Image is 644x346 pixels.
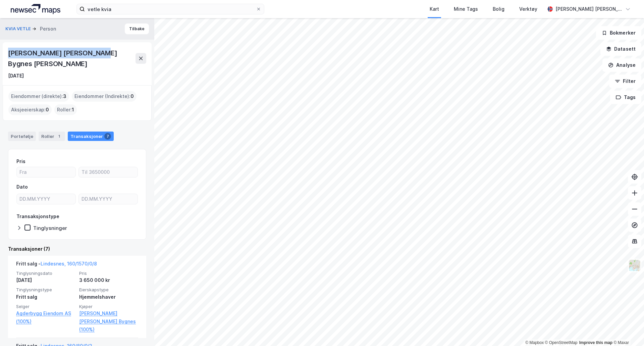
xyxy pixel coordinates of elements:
[519,5,537,13] div: Verktøy
[8,91,69,102] div: Eiendommer (direkte) :
[79,194,138,204] input: DD.MM.YYYY
[72,91,137,102] div: Eiendommer (Indirekte) :
[600,42,641,56] button: Datasett
[16,309,75,326] a: Agderbygg Eiendom AS (100%)
[63,92,66,100] span: 3
[79,167,138,177] input: Til 3650000
[16,260,97,270] div: Fritt salg -
[610,91,641,104] button: Tags
[40,25,56,33] div: Person
[525,340,544,345] a: Mapbox
[5,26,32,32] button: KVIA VETLE
[11,4,60,14] img: logo.a4113a55bc3d86da70a041830d287a7e.svg
[72,106,74,114] span: 1
[79,270,138,276] span: Pris
[68,132,114,141] div: Transaksjoner
[79,276,138,284] div: 3 650 000 kr
[16,183,28,191] div: Dato
[16,157,25,165] div: Pris
[17,167,75,177] input: Fra
[602,58,641,72] button: Analyse
[125,23,149,34] button: Tilbake
[430,5,439,13] div: Kart
[130,92,134,100] span: 0
[454,5,478,13] div: Mine Tags
[555,5,623,13] div: [PERSON_NAME] [PERSON_NAME]
[54,104,77,115] div: Roller :
[79,287,138,293] span: Eierskapstype
[79,304,138,309] span: Kjøper
[8,104,52,115] div: Aksjeeierskap :
[79,309,138,334] a: [PERSON_NAME] [PERSON_NAME] Bygnes (100%)
[8,72,24,80] div: [DATE]
[39,132,65,141] div: Roller
[16,212,59,220] div: Transaksjonstype
[610,314,644,346] div: Kontrollprogram for chat
[16,293,75,301] div: Fritt salg
[8,48,136,69] div: [PERSON_NAME] [PERSON_NAME] Bygnes [PERSON_NAME]
[628,259,641,272] img: Z
[16,287,75,293] span: Tinglysningstype
[579,340,612,345] a: Improve this map
[545,340,578,345] a: OpenStreetMap
[16,304,75,309] span: Selger
[85,4,256,14] input: Søk på adresse, matrikkel, gårdeiere, leietakere eller personer
[17,194,75,204] input: DD.MM.YYYY
[609,75,641,88] button: Filter
[33,225,67,231] div: Tinglysninger
[56,133,62,140] div: 1
[41,261,97,266] a: Lindesnes, 160/1570/0/8
[79,293,138,301] div: Hjemmelshaver
[596,26,641,40] button: Bokmerker
[16,276,75,284] div: [DATE]
[16,270,75,276] span: Tinglysningsdato
[46,106,49,114] span: 0
[493,5,504,13] div: Bolig
[610,314,644,346] iframe: Chat Widget
[8,132,36,141] div: Portefølje
[104,133,111,140] div: 7
[8,245,146,253] div: Transaksjoner (7)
